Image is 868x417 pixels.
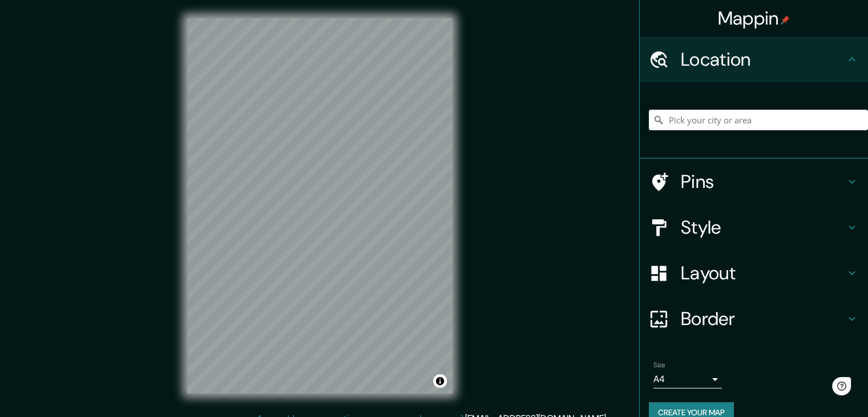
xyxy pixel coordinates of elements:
[681,48,845,71] h4: Location
[640,37,868,82] div: Location
[766,372,855,404] iframe: Help widget launcher
[781,15,790,25] img: pin-icon.png
[681,170,845,193] h4: Pins
[653,360,665,370] label: Size
[187,18,453,394] canvas: Map
[433,374,447,388] button: Toggle attribution
[718,7,790,30] h4: Mappin
[640,250,868,296] div: Layout
[640,205,868,250] div: Style
[681,216,845,239] h4: Style
[681,262,845,284] h4: Layout
[653,370,722,388] div: A4
[649,110,868,130] input: Pick your city or area
[640,159,868,205] div: Pins
[681,307,845,330] h4: Border
[640,296,868,342] div: Border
